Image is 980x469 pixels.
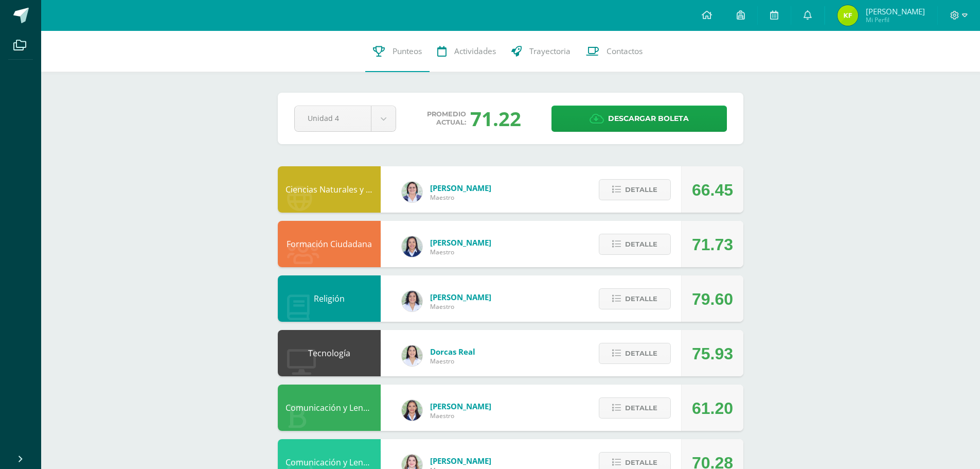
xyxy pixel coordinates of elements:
div: Comunicación y Lenguaje L1 [278,385,381,431]
a: Punteos [365,31,430,72]
span: Maestro [430,357,475,366]
div: 75.93 [692,331,733,377]
a: Actividades [430,31,504,72]
span: Trayectoria [529,46,571,57]
span: Promedio actual: [427,110,466,127]
a: Contactos [578,31,650,72]
img: 0720b70caab395a5f554da48e8831271.png [402,236,422,257]
div: Ciencias Naturales y Tecnología [278,166,381,213]
span: Unidad 4 [308,106,358,130]
button: Detalle [599,343,671,364]
span: Actividades [454,46,496,57]
div: 71.73 [692,221,733,268]
span: Maestro [430,411,491,420]
div: 61.20 [692,385,733,431]
img: 5833435b0e0c398ee4b261d46f102b9b.png [402,291,422,311]
span: Maestro [430,302,491,311]
button: Detalle [599,234,671,255]
div: 79.60 [692,276,733,322]
span: [PERSON_NAME] [430,456,491,466]
a: Descargar boleta [551,106,727,132]
span: [PERSON_NAME] [430,401,491,411]
img: ba5e6f670b99f2225e0936995edee68a.png [838,5,858,26]
span: Punteos [393,46,422,57]
span: [PERSON_NAME] [430,292,491,302]
span: Dorcas Real [430,346,475,357]
span: Detalle [625,344,657,363]
div: 71.22 [470,105,521,132]
span: [PERSON_NAME] [866,6,925,16]
button: Detalle [599,397,671,419]
span: Maestro [430,248,491,256]
div: Tecnología [278,330,381,376]
span: Contactos [607,46,643,57]
div: Religión [278,275,381,322]
button: Detalle [599,179,671,200]
button: Detalle [599,288,671,309]
span: Detalle [625,398,657,418]
a: Unidad 4 [295,106,396,131]
span: Detalle [625,235,657,254]
span: Mi Perfil [866,15,925,24]
img: f5c5029767746d4c9836cd884abc4dbb.png [402,400,422,421]
div: Formación Ciudadana [278,221,381,267]
span: [PERSON_NAME] [430,183,491,193]
span: Maestro [430,193,491,202]
img: be86f1430f5fbfb0078a79d329e704bb.png [402,345,422,366]
img: 7f3683f90626f244ba2c27139dbb4749.png [402,182,422,202]
span: [PERSON_NAME] [430,237,491,248]
a: Trayectoria [504,31,578,72]
span: Detalle [625,180,657,199]
div: 66.45 [692,167,733,213]
span: Detalle [625,289,657,308]
span: Descargar boleta [608,106,689,131]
